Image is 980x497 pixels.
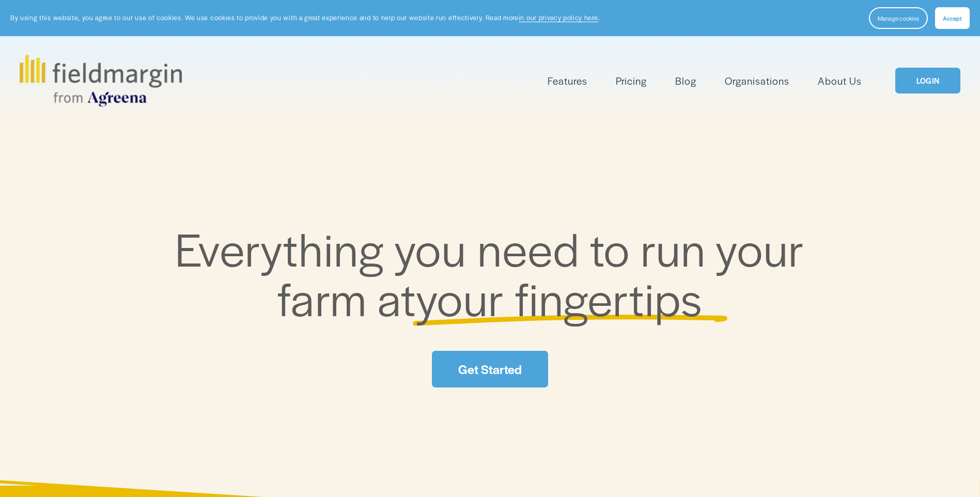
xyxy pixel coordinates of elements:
[616,72,647,89] a: Pricing
[725,72,789,89] a: Organisations
[20,55,182,106] img: fieldmargin.com
[675,72,696,89] a: Blog
[548,72,587,89] a: folder dropdown
[432,351,548,387] a: Get Started
[175,215,815,330] span: Everything you need to run your farm at
[10,13,600,23] p: By using this website, you agree to our use of cookies. We use cookies to provide you with a grea...
[548,73,587,88] span: Features
[935,7,970,29] button: Accept
[895,68,960,94] a: LOGIN
[878,14,919,22] span: Manage cookies
[519,13,598,22] a: in our privacy policy here
[416,265,703,330] span: your fingertips
[818,72,862,89] a: About Us
[943,14,962,22] span: Accept
[869,7,928,29] button: Manage cookies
